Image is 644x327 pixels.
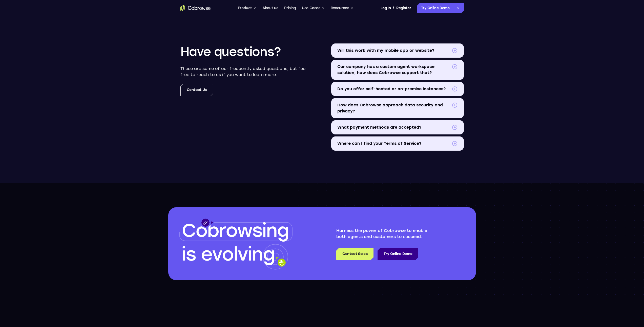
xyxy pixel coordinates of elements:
[381,3,391,13] a: Log In
[331,136,464,151] summary: Where can I find your Terms of Service?
[331,98,464,118] summary: How does Cobrowse approach data security and privacy?
[337,64,450,76] span: Our company has a custom agent workspace solution, how does Cobrowse support that?
[331,43,464,58] summary: Will this work with my mobile app or website?
[182,243,196,265] span: is
[182,220,289,241] span: Cobrowsing
[417,3,464,13] a: Try Online Demo
[336,248,373,260] a: Contact Sales
[337,102,450,114] span: How does Cobrowse approach data security and privacy?
[331,120,464,134] summary: What payment methods are accepted?
[238,3,257,13] button: Product
[180,43,281,60] h2: Have questions?
[331,3,354,13] button: Resources
[302,3,325,13] button: Use Cases
[180,5,211,11] a: Go to the home page
[337,141,450,147] span: Where can I find your Terms of Service?
[262,3,278,13] a: About us
[393,5,394,11] span: /
[180,66,313,78] p: These are some of our frequently asked questions, but feel free to reach to us if you want to lea...
[336,228,438,240] p: Harness the power of Cobrowse to enable both agents and customers to succeed.
[331,82,464,96] summary: Do you offer self-hosted or on-premise instances?
[284,3,296,13] a: Pricing
[396,3,411,13] a: Register
[201,243,275,265] span: evolving
[331,60,464,80] summary: Our company has a custom agent workspace solution, how does Cobrowse support that?
[337,124,450,130] span: What payment methods are accepted?
[337,86,450,92] span: Do you offer self-hosted or on-premise instances?
[378,248,418,260] a: Try Online Demo
[337,48,450,54] span: Will this work with my mobile app or website?
[180,84,213,96] a: Contact us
